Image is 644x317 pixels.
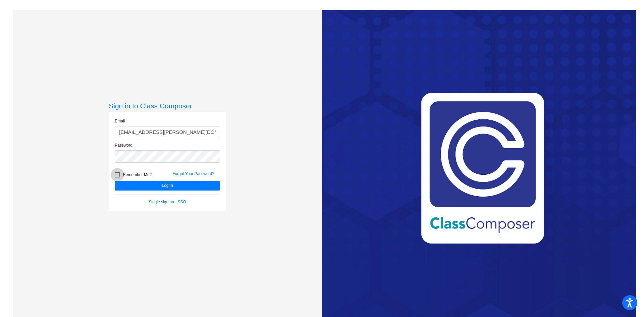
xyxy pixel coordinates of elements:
[172,171,214,176] a: Forgot Your Password?
[109,102,226,110] h3: Sign in to Class Composer
[123,171,152,179] span: Remember Me?
[149,200,186,204] a: Single sign on - SSO
[115,142,132,148] label: Password
[115,118,125,124] label: Email
[115,181,220,191] button: Log In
